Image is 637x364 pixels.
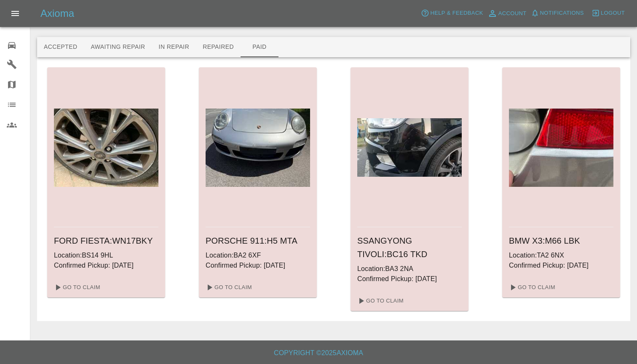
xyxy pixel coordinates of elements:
p: Confirmed Pickup: [DATE] [509,260,613,271]
p: Location: BA2 6XF [206,250,310,260]
button: Logout [589,7,627,20]
button: Awaiting Repair [84,37,152,57]
p: Confirmed Pickup: [DATE] [206,260,310,271]
button: Open drawer [5,3,25,24]
span: Account [498,9,527,19]
button: Repaired [196,37,241,57]
p: Confirmed Pickup: [DATE] [54,260,158,271]
a: Go To Claim [354,294,406,308]
p: Confirmed Pickup: [DATE] [357,274,462,284]
button: Notifications [529,7,586,20]
p: Location: TA2 6NX [509,250,613,260]
button: In Repair [152,37,196,57]
a: Go To Claim [506,281,557,294]
a: Go To Claim [51,281,102,294]
h6: SSANGYONG TIVOLI : BC16 TKD [357,234,462,261]
a: Account [485,7,529,20]
button: Help & Feedback [419,7,485,20]
button: Paid [241,37,278,57]
a: Go To Claim [202,281,254,294]
span: Help & Feedback [430,8,483,18]
span: Logout [601,8,625,18]
span: Notifications [540,8,584,18]
p: Location: BS14 9HL [54,250,158,260]
h6: PORSCHE 911 : H5 MTA [206,234,310,247]
button: Accepted [37,37,84,57]
h6: BMW X3 : M66 LBK [509,234,613,247]
h6: Copyright © 2025 Axioma [7,347,630,359]
h5: Axioma [40,7,74,20]
p: Location: BA3 2NA [357,264,462,274]
h6: FORD FIESTA : WN17BKY [54,234,158,247]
